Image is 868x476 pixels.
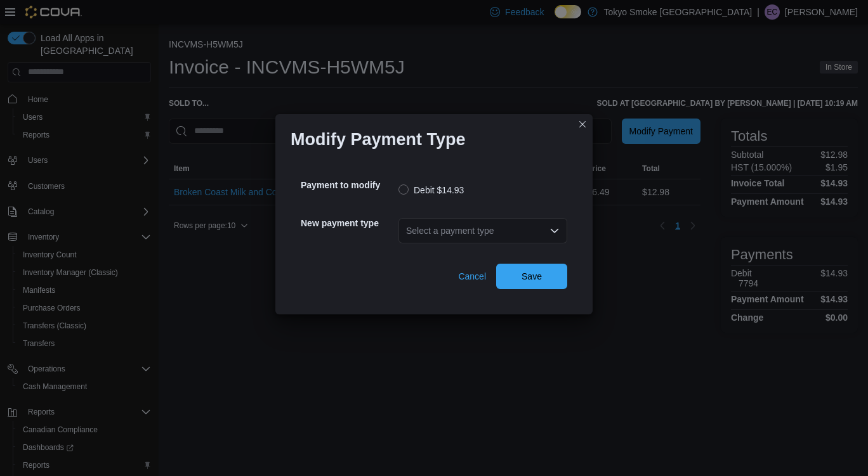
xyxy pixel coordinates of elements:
[575,117,590,132] button: Closes this modal window
[301,172,396,198] h5: Payment to modify
[398,183,464,198] label: Debit $14.93
[406,223,407,238] input: Accessible screen reader label
[549,226,560,236] button: Open list of options
[522,270,542,283] span: Save
[301,210,396,236] h5: New payment type
[453,264,491,289] button: Cancel
[496,264,567,289] button: Save
[458,270,486,283] span: Cancel
[291,129,466,150] h1: Modify Payment Type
